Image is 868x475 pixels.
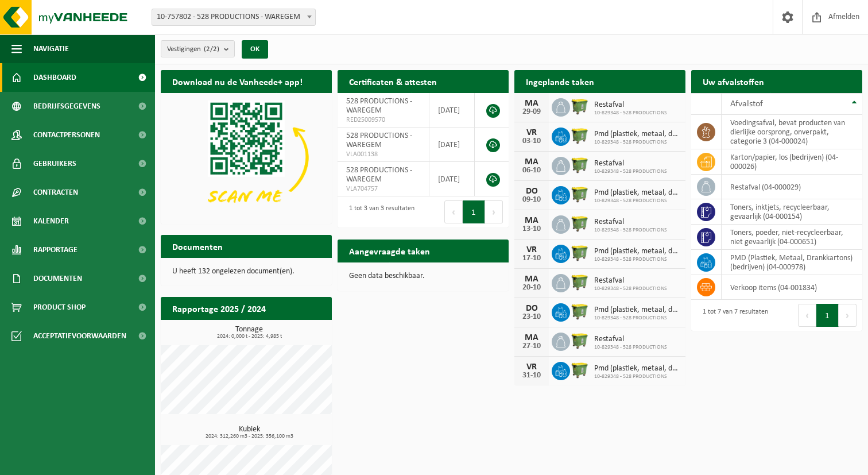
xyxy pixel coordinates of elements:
[33,293,86,322] span: Product Shop
[161,235,234,257] h2: Documenten
[594,227,667,234] span: 10-829348 - 528 PRODUCTIONS
[33,264,82,293] span: Documenten
[429,93,475,128] td: [DATE]
[33,149,76,178] span: Gebruikers
[514,70,606,92] h2: Ingeplande taken
[594,247,680,256] span: Pmd (plastiek, metaal, drankkartons) (bedrijven)
[570,126,590,145] img: WB-1100-HPE-GN-50
[33,235,77,264] span: Rapportage
[346,184,420,194] span: VLA704757
[520,372,543,380] div: 31-10
[594,285,667,292] span: 10-829348 - 528 PRODUCTIONS
[594,159,667,168] span: Restafval
[520,187,543,196] div: DO
[520,225,543,233] div: 13-10
[338,70,448,92] h2: Certificaten & attesten
[570,96,590,116] img: WB-1100-HPE-GN-50
[570,360,590,380] img: WB-1100-HPE-GN-50
[520,196,543,204] div: 09-10
[429,128,475,162] td: [DATE]
[594,373,680,380] span: 10-829348 - 528 PRODUCTIONS
[166,326,332,339] h3: Tonnage
[520,362,543,372] div: VR
[346,150,420,159] span: VLA001138
[161,93,332,222] img: Download de VHEPlus App
[697,303,768,328] div: 1 tot 7 van 7 resultaten
[594,110,667,117] span: 10-829348 - 528 PRODUCTIONS
[161,297,277,319] h2: Rapportage 2025 / 2024
[594,218,667,227] span: Restafval
[338,240,441,262] h2: Aangevraagde taken
[520,313,543,321] div: 23-10
[570,331,590,350] img: WB-1100-HPE-GN-50
[520,99,543,108] div: MA
[520,333,543,342] div: MA
[722,225,862,250] td: toners, poeder, niet-recycleerbaar, niet gevaarlijk (04-000651)
[594,364,680,373] span: Pmd (plastiek, metaal, drankkartons) (bedrijven)
[520,304,543,313] div: DO
[204,45,219,53] count: (2/2)
[520,245,543,254] div: VR
[520,254,543,262] div: 17-10
[594,101,667,110] span: Restafval
[594,306,680,315] span: Pmd (plastiek, metaal, drankkartons) (bedrijven)
[167,41,219,58] span: Vestigingen
[520,216,543,225] div: MA
[594,139,680,146] span: 10-829348 - 528 PRODUCTIONS
[570,214,590,233] img: WB-1100-HPE-GN-50
[346,97,412,115] span: 528 PRODUCTIONS - WAREGEM
[722,250,862,275] td: PMD (Plastiek, Metaal, Drankkartons) (bedrijven) (04-000978)
[161,70,314,92] h2: Download nu de Vanheede+ app!
[594,344,667,351] span: 10-829348 - 528 PRODUCTIONS
[594,168,667,175] span: 10-829348 - 528 PRODUCTIONS
[570,302,590,321] img: WB-1100-HPE-GN-50
[798,304,816,327] button: Previous
[152,9,316,26] span: 10-757802 - 528 PRODUCTIONS - WAREGEM
[166,334,332,339] span: 2024: 0,000 t - 2025: 4,985 t
[166,434,332,439] span: 2024: 312,260 m3 - 2025: 356,100 m3
[161,40,235,57] button: Vestigingen(2/2)
[463,200,485,223] button: 1
[33,92,100,121] span: Bedrijfsgegevens
[520,128,543,137] div: VR
[520,342,543,350] div: 27-10
[33,34,69,63] span: Navigatie
[520,157,543,167] div: MA
[594,188,680,198] span: Pmd (plastiek, metaal, drankkartons) (bedrijven)
[33,322,126,350] span: Acceptatievoorwaarden
[594,276,667,285] span: Restafval
[346,115,420,125] span: RED25009570
[594,130,680,139] span: Pmd (plastiek, metaal, drankkartons) (bedrijven)
[520,137,543,145] div: 03-10
[570,272,590,292] img: WB-1100-HPE-GN-50
[839,304,857,327] button: Next
[570,155,590,175] img: WB-1100-HPE-GN-50
[594,335,667,344] span: Restafval
[33,63,76,92] span: Dashboard
[444,200,463,223] button: Previous
[594,256,680,263] span: 10-829348 - 528 PRODUCTIONS
[570,243,590,262] img: WB-1100-HPE-GN-50
[152,9,315,25] span: 10-757802 - 528 PRODUCTIONS - WAREGEM
[594,198,680,204] span: 10-829348 - 528 PRODUCTIONS
[429,162,475,196] td: [DATE]
[33,121,100,149] span: Contactpersonen
[246,319,331,342] a: Bekijk rapportage
[485,200,503,223] button: Next
[520,108,543,116] div: 29-09
[33,178,78,207] span: Contracten
[346,132,412,149] span: 528 PRODUCTIONS - WAREGEM
[520,275,543,284] div: MA
[346,166,412,184] span: 528 PRODUCTIONS - WAREGEM
[722,275,862,300] td: verkoop items (04-001834)
[594,315,680,322] span: 10-829348 - 528 PRODUCTIONS
[570,184,590,204] img: WB-1100-HPE-GN-50
[172,268,320,276] p: U heeft 132 ongelezen document(en).
[349,272,497,280] p: Geen data beschikbaar.
[816,304,839,327] button: 1
[520,167,543,175] div: 06-10
[343,199,414,225] div: 1 tot 3 van 3 resultaten
[520,284,543,292] div: 20-10
[242,40,268,59] button: OK
[33,207,69,235] span: Kalender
